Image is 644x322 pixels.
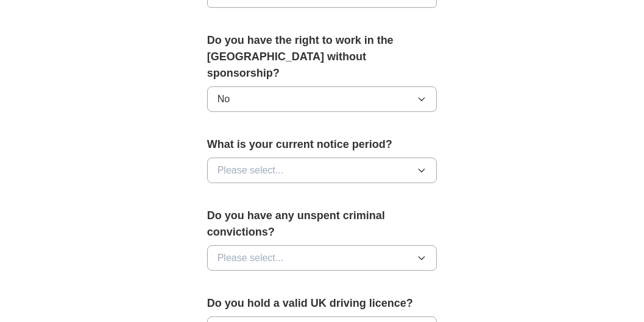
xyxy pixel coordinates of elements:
[218,251,284,265] span: Please select...
[207,295,437,312] label: Do you hold a valid UK driving licence?
[207,136,437,153] label: What is your current notice period?
[218,163,284,178] span: Please select...
[218,92,230,107] span: No
[207,158,437,183] button: Please select...
[207,245,437,271] button: Please select...
[207,86,437,112] button: No
[207,32,437,82] label: Do you have the right to work in the [GEOGRAPHIC_DATA] without sponsorship?
[207,208,437,240] label: Do you have any unspent criminal convictions?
